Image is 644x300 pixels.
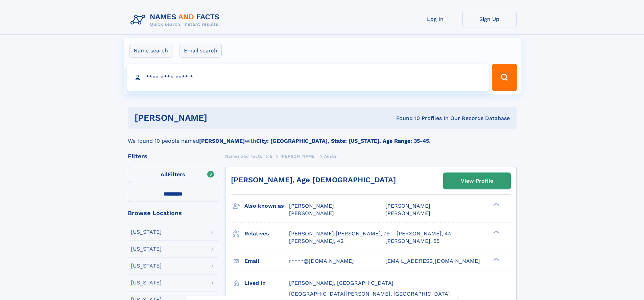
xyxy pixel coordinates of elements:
[444,173,510,189] a: View Profile
[270,154,273,159] span: E
[280,154,316,159] span: [PERSON_NAME]
[131,246,162,252] div: [US_STATE]
[385,210,430,216] span: [PERSON_NAME]
[408,11,462,27] a: Log In
[289,230,390,237] a: [PERSON_NAME] [PERSON_NAME], 79
[492,257,500,261] div: ❯
[385,237,439,245] a: [PERSON_NAME], 55
[289,210,334,216] span: [PERSON_NAME]
[302,115,510,122] div: Found 10 Profiles In Our Records Database
[244,228,289,239] h3: Relatives
[280,152,316,160] a: [PERSON_NAME]
[225,152,262,160] a: Names and Facts
[289,237,343,245] a: [PERSON_NAME], 42
[128,129,517,145] div: We found 10 people named with .
[289,203,334,209] span: [PERSON_NAME]
[244,255,289,267] h3: Email
[199,138,245,144] b: [PERSON_NAME]
[492,64,517,91] button: Search Button
[231,176,396,184] a: [PERSON_NAME], Age [DEMOGRAPHIC_DATA]
[397,230,451,237] a: [PERSON_NAME], 44
[180,44,222,58] label: Email search
[324,154,338,159] span: Austin
[244,200,289,212] h3: Also known as
[161,171,168,178] span: All
[385,258,480,264] span: [EMAIL_ADDRESS][DOMAIN_NAME]
[492,202,500,207] div: ❯
[131,280,162,285] div: [US_STATE]
[461,173,493,189] div: View Profile
[128,210,218,216] div: Browse Locations
[128,153,218,159] div: Filters
[462,11,517,27] a: Sign Up
[256,138,429,144] b: City: [GEOGRAPHIC_DATA], State: [US_STATE], Age Range: 35-45
[128,11,225,29] img: Logo Names and Facts
[289,280,393,286] span: [PERSON_NAME], [GEOGRAPHIC_DATA]
[128,167,218,183] label: Filters
[131,229,162,235] div: [US_STATE]
[270,152,273,160] a: E
[385,203,430,209] span: [PERSON_NAME]
[244,277,289,289] h3: Lived in
[492,230,500,234] div: ❯
[129,44,172,58] label: Name search
[131,263,162,269] div: [US_STATE]
[135,114,302,122] h1: [PERSON_NAME]
[127,64,489,91] input: search input
[289,291,450,297] span: [GEOGRAPHIC_DATA][PERSON_NAME], [GEOGRAPHIC_DATA]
